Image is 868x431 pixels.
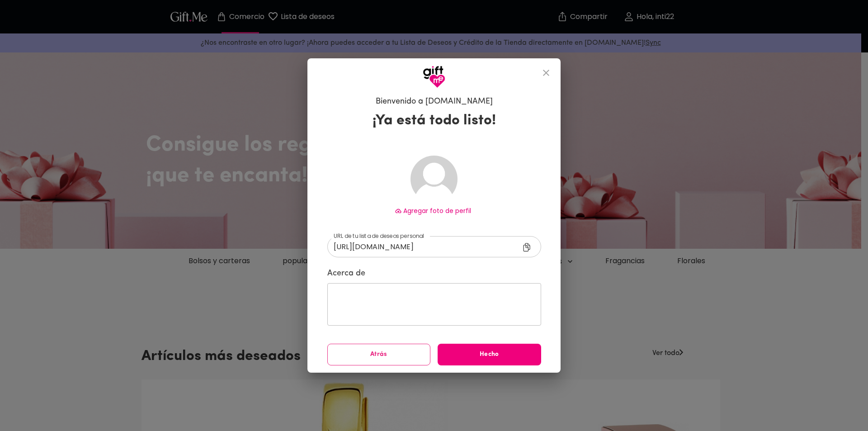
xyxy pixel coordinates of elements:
img: Logotipo de GiftMe [423,66,445,88]
font: Acerca de [327,270,365,278]
img: Avatar [410,156,458,203]
button: cerca [535,62,557,84]
button: Hecho [438,344,541,365]
font: Hecho [480,351,499,358]
font: Atrás [370,351,387,358]
button: Atrás [327,344,431,365]
font: Bienvenido a [DOMAIN_NAME] [376,98,493,106]
font: Agregar foto de perfil [403,206,471,215]
font: ¡Ya está todo listo! [373,114,496,128]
